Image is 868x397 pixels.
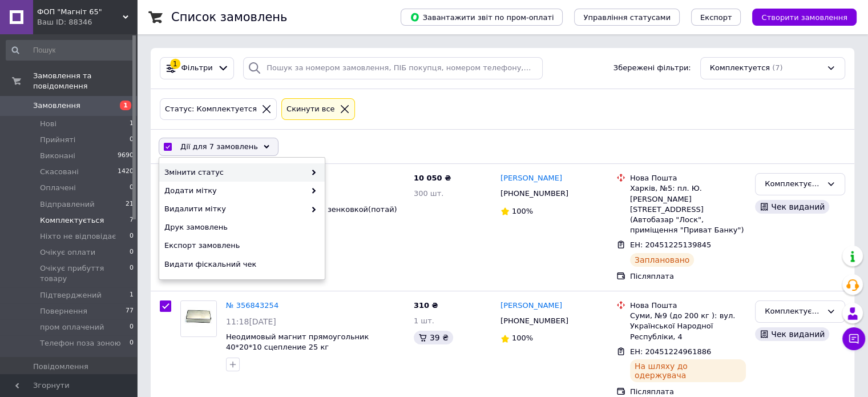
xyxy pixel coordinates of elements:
[163,103,259,115] div: Статус: Комплектуется
[500,300,562,311] a: [PERSON_NAME]
[630,271,746,282] div: Післяплата
[630,300,746,311] div: Нова Пошта
[130,183,134,193] span: 0
[630,183,746,235] div: Харків, №5: пл. Ю. [PERSON_NAME][STREET_ADDRESS] (Автобазар "Лоск", приміщення "Приват Банку")
[752,9,857,26] button: Створити замовлення
[512,334,533,342] span: 100%
[284,103,337,115] div: Cкинути все
[772,63,782,72] span: (7)
[512,207,533,215] span: 100%
[414,316,434,325] span: 1 шт.
[226,332,369,352] a: Неодимовый магнит прямоугольник 40*20*10 сцепление 25 кг
[414,301,438,310] span: 310 ₴
[226,301,278,310] a: № 356843254
[33,71,137,91] span: Замовлення та повідомлення
[130,119,134,129] span: 1
[164,222,317,232] span: Друк замовлень
[164,240,317,251] span: Експорт замовлень
[630,253,695,267] div: Заплановано
[40,290,102,300] span: Підтверджений
[410,12,554,22] span: Завантажити звіт по пром-оплаті
[40,151,75,161] span: Виконані
[710,63,770,74] span: Комплектуется
[40,231,116,242] span: Ніхто не відповідає
[180,142,258,152] span: Дії для 7 замовлень
[120,101,131,110] span: 1
[765,306,822,318] div: Комплектується
[414,331,453,344] div: 39 ₴
[630,359,746,382] div: На шляху до одержувача
[130,247,134,258] span: 0
[40,199,95,210] span: Відправлений
[583,13,671,22] span: Управління статусами
[765,178,822,190] div: Комплектується
[755,327,829,341] div: Чек виданий
[33,101,80,111] span: Замовлення
[630,173,746,183] div: Нова Пошта
[691,9,741,26] button: Експорт
[164,167,305,178] span: Змінити статус
[118,151,134,161] span: 9690
[118,167,134,177] span: 1420
[170,59,180,69] div: 1
[613,63,691,74] span: Збережені фільтри:
[500,173,562,184] a: [PERSON_NAME]
[180,300,217,337] a: Фото товару
[130,338,134,348] span: 0
[755,200,829,214] div: Чек виданий
[40,263,130,284] span: Очікує прибуття товару
[500,189,568,198] span: [PHONE_NUMBER]
[181,63,213,74] span: Фільтри
[40,338,121,348] span: Телефон поза зоною
[40,215,104,226] span: Комплектується
[126,306,134,316] span: 77
[130,263,134,284] span: 0
[130,215,134,226] span: 7
[243,57,543,79] input: Пошук за номером замовлення, ПІБ покупця, номером телефону, Email, номером накладної
[630,387,746,397] div: Післяплата
[842,327,865,350] button: Чат з покупцем
[164,204,305,214] span: Видалити мітку
[40,247,95,258] span: Очікує оплати
[630,347,711,356] span: ЕН: 20451224961886
[401,9,563,26] button: Завантажити звіт по пром-оплаті
[741,13,857,21] a: Створити замовлення
[181,301,216,336] img: Фото товару
[171,10,287,24] h1: Список замовлень
[33,362,88,372] span: Повідомлення
[40,322,104,332] span: пром оплачений
[6,40,135,61] input: Пошук
[126,199,134,210] span: 21
[130,231,134,242] span: 0
[130,290,134,300] span: 1
[164,259,317,270] span: Видати фіскальний чек
[226,317,276,326] span: 11:18[DATE]
[130,135,134,145] span: 0
[500,316,568,325] span: [PHONE_NUMBER]
[40,167,79,177] span: Скасовані
[630,311,746,342] div: Суми, №9 (до 200 кг ): вул. Української Народної Республіки, 4
[164,186,305,196] span: Додати мітку
[414,174,451,182] span: 10 050 ₴
[37,17,137,27] div: Ваш ID: 88346
[40,119,56,129] span: Нові
[40,135,75,145] span: Прийняті
[630,240,711,249] span: ЕН: 20451225139845
[414,189,444,198] span: 300 шт.
[40,183,76,193] span: Оплачені
[37,7,123,17] span: ФОП "Магніт 65"
[700,13,732,22] span: Експорт
[574,9,680,26] button: Управління статусами
[130,322,134,332] span: 0
[40,306,87,316] span: Повернення
[761,13,847,22] span: Створити замовлення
